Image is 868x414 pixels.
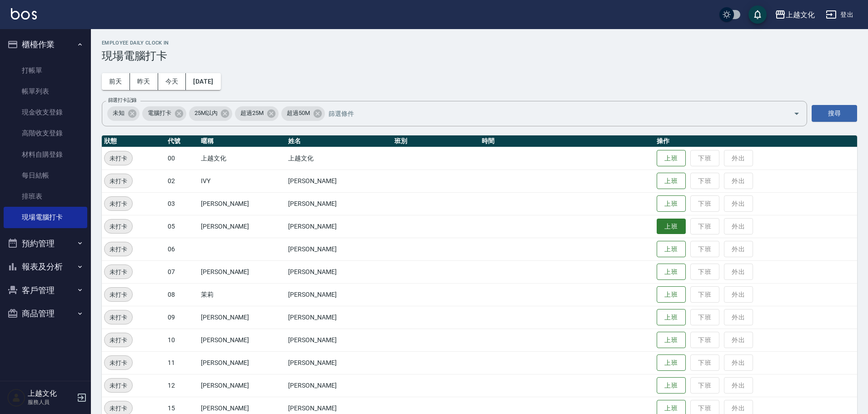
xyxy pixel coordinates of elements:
[105,244,132,254] span: 未打卡
[165,351,199,374] td: 11
[199,147,286,170] td: 上越文化
[105,199,132,209] span: 未打卡
[105,313,132,322] span: 未打卡
[657,309,686,326] button: 上班
[286,329,392,351] td: [PERSON_NAME]
[771,5,818,24] button: 上越文化
[4,60,87,81] a: 打帳單
[199,306,286,329] td: [PERSON_NAME]
[286,170,392,192] td: [PERSON_NAME]
[105,222,132,231] span: 未打卡
[105,267,132,277] span: 未打卡
[4,302,87,325] button: 商品管理
[286,260,392,283] td: [PERSON_NAME]
[286,135,392,147] th: 姓名
[165,147,199,170] td: 00
[165,192,199,215] td: 03
[657,286,686,303] button: 上班
[286,192,392,215] td: [PERSON_NAME]
[102,40,857,46] h2: Employee Daily Clock In
[657,264,686,280] button: 上班
[165,329,199,351] td: 10
[165,306,199,329] td: 09
[657,150,686,167] button: 上班
[107,106,140,121] div: 未知
[822,6,857,23] button: 登出
[4,279,87,302] button: 客戶管理
[102,135,165,147] th: 狀態
[130,73,158,90] button: 昨天
[4,186,87,207] a: 排班表
[199,374,286,397] td: [PERSON_NAME]
[165,135,199,147] th: 代號
[199,329,286,351] td: [PERSON_NAME]
[479,135,654,147] th: 時間
[4,232,87,255] button: 預約管理
[392,135,479,147] th: 班別
[286,147,392,170] td: 上越文化
[105,381,132,390] span: 未打卡
[4,255,87,279] button: 報表及分析
[4,102,87,123] a: 現金收支登錄
[28,389,74,398] h5: 上越文化
[4,207,87,228] a: 現場電腦打卡
[286,238,392,260] td: [PERSON_NAME]
[199,135,286,147] th: 暱稱
[657,219,686,234] button: 上班
[4,81,87,102] a: 帳單列表
[4,165,87,186] a: 每日結帳
[199,192,286,215] td: [PERSON_NAME]
[165,374,199,397] td: 12
[199,170,286,192] td: IVY
[189,106,233,121] div: 25M以內
[165,215,199,238] td: 05
[281,106,325,121] div: 超過50M
[235,106,279,121] div: 超過25M
[105,358,132,368] span: 未打卡
[786,9,815,20] div: 上越文化
[158,73,186,90] button: 今天
[165,283,199,306] td: 08
[4,33,87,56] button: 櫃檯作業
[105,176,132,186] span: 未打卡
[789,106,804,121] button: Open
[165,170,199,192] td: 02
[189,109,223,118] span: 25M以內
[235,109,269,118] span: 超過25M
[102,50,857,62] h3: 現場電腦打卡
[286,374,392,397] td: [PERSON_NAME]
[107,109,130,118] span: 未知
[28,398,74,406] p: 服務人員
[199,351,286,374] td: [PERSON_NAME]
[326,105,778,121] input: 篩選條件
[199,215,286,238] td: [PERSON_NAME]
[105,290,132,299] span: 未打卡
[812,105,857,122] button: 搜尋
[286,306,392,329] td: [PERSON_NAME]
[281,109,315,118] span: 超過50M
[286,283,392,306] td: [PERSON_NAME]
[102,73,130,90] button: 前天
[657,241,686,258] button: 上班
[654,135,857,147] th: 操作
[108,97,137,104] label: 篩選打卡記錄
[105,404,132,413] span: 未打卡
[4,144,87,165] a: 材料自購登錄
[165,238,199,260] td: 06
[142,109,177,118] span: 電腦打卡
[657,173,686,190] button: 上班
[4,123,87,144] a: 高階收支登錄
[105,335,132,345] span: 未打卡
[657,354,686,371] button: 上班
[11,8,37,20] img: Logo
[286,215,392,238] td: [PERSON_NAME]
[286,351,392,374] td: [PERSON_NAME]
[657,377,686,394] button: 上班
[657,195,686,212] button: 上班
[657,332,686,349] button: 上班
[7,389,25,407] img: Person
[105,154,132,163] span: 未打卡
[199,283,286,306] td: 茉莉
[199,260,286,283] td: [PERSON_NAME]
[748,5,767,24] button: save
